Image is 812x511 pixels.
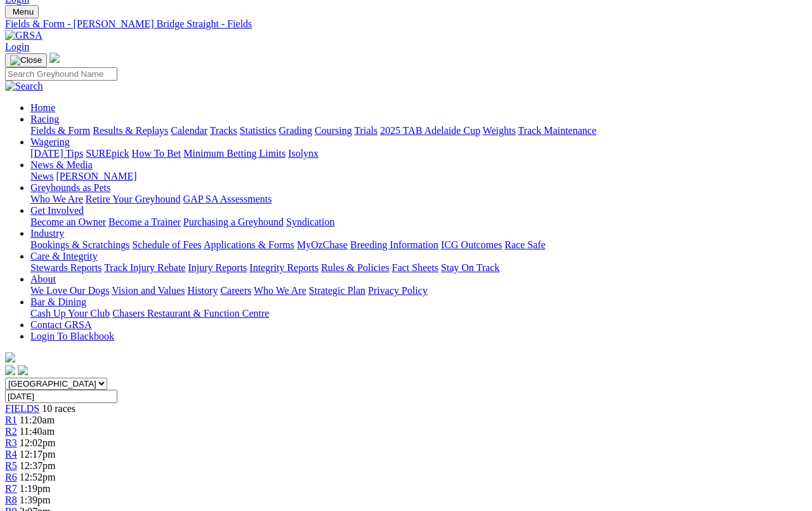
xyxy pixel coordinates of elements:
img: twitter.svg [18,365,28,375]
a: We Love Our Dogs [30,285,109,296]
input: Select date [5,390,117,403]
a: Chasers Restaurant & Function Centre [112,308,269,319]
a: Minimum Betting Limits [183,148,285,159]
a: FIELDS [5,403,39,414]
span: 12:52pm [20,472,56,482]
a: Cash Up Your Club [30,308,110,319]
a: Greyhounds as Pets [30,182,110,193]
span: 1:39pm [20,494,51,505]
span: Menu [13,7,34,17]
a: Home [30,102,55,113]
div: About [30,285,807,296]
a: R3 [5,437,17,448]
div: Greyhounds as Pets [30,194,807,205]
a: History [187,285,218,296]
a: MyOzChase [297,239,348,250]
input: Search [5,67,117,81]
a: [PERSON_NAME] [56,171,136,182]
a: Become an Owner [30,216,106,227]
a: Isolynx [288,148,318,159]
img: facebook.svg [5,365,15,375]
a: Vision and Values [112,285,185,296]
a: Stay On Track [441,262,499,273]
a: Coursing [315,125,352,136]
a: R5 [5,460,17,471]
a: Contact GRSA [30,319,91,330]
a: News & Media [30,159,93,170]
a: Careers [220,285,251,296]
a: How To Bet [132,148,181,159]
a: R8 [5,494,17,505]
a: About [30,274,56,284]
div: Wagering [30,148,807,159]
a: Login [5,41,29,52]
a: Grading [279,125,312,136]
a: R4 [5,449,17,460]
div: News & Media [30,171,807,182]
div: Industry [30,239,807,251]
a: Bookings & Scratchings [30,239,129,250]
a: R2 [5,426,17,437]
a: Who We Are [254,285,306,296]
a: Rules & Policies [321,262,390,273]
a: Fields & Form [30,125,90,136]
span: 11:40am [20,426,55,437]
a: Login To Blackbook [30,331,114,342]
a: Stewards Reports [30,262,101,273]
a: Integrity Reports [249,262,318,273]
a: Calendar [171,125,207,136]
a: News [30,171,53,182]
img: Search [5,81,43,92]
a: Injury Reports [188,262,247,273]
span: 12:17pm [20,449,56,460]
a: Trials [354,125,377,136]
a: Strategic Plan [309,285,365,296]
span: 1:19pm [20,483,51,494]
a: SUREpick [86,148,129,159]
span: 12:37pm [20,460,56,471]
img: Close [10,55,42,65]
a: Race Safe [504,239,545,250]
a: Tracks [210,125,237,136]
a: R1 [5,415,17,425]
a: Become a Trainer [108,216,181,227]
a: Fields & Form - [PERSON_NAME] Bridge Straight - Fields [5,18,807,30]
a: Breeding Information [350,239,438,250]
a: 2025 TAB Adelaide Cup [380,125,480,136]
a: Syndication [286,216,334,227]
a: ICG Outcomes [441,239,502,250]
a: GAP SA Assessments [183,194,272,204]
a: Industry [30,228,64,239]
a: Retire Your Greyhound [86,194,181,204]
a: Applications & Forms [204,239,294,250]
div: Care & Integrity [30,262,807,274]
div: Get Involved [30,216,807,228]
span: 11:20am [20,415,55,425]
div: Bar & Dining [30,308,807,319]
a: Bar & Dining [30,296,86,307]
a: Statistics [240,125,277,136]
a: Purchasing a Greyhound [183,216,284,227]
a: Fact Sheets [392,262,438,273]
a: Schedule of Fees [132,239,201,250]
span: 12:02pm [20,437,56,448]
a: Results & Replays [93,125,168,136]
img: logo-grsa-white.png [5,352,15,362]
button: Toggle navigation [5,53,47,67]
a: Weights [483,125,516,136]
a: Get Involved [30,205,84,216]
span: 10 races [42,403,75,414]
a: R7 [5,483,17,494]
a: Who We Are [30,194,83,204]
a: R6 [5,472,17,482]
a: Track Injury Rebate [104,262,185,273]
